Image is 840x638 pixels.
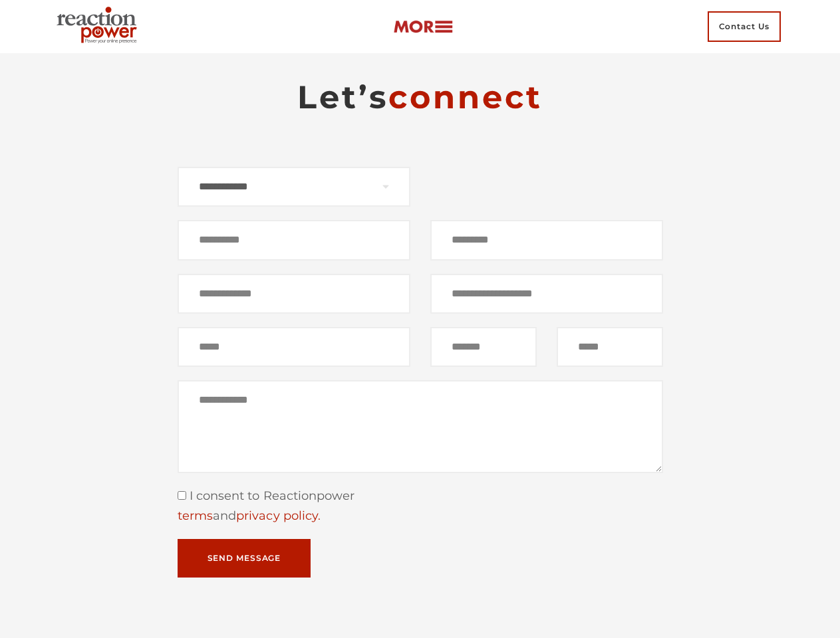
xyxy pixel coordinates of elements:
span: I consent to Reactionpower [186,488,355,503]
span: Contact Us [708,11,781,42]
span: Send Message [208,554,281,562]
img: more-btn.png [393,19,453,35]
div: and [178,506,663,526]
img: Executive Branding | Personal Branding Agency [51,3,148,51]
a: terms [178,508,213,523]
button: Send Message [178,539,311,578]
h2: Let’s [178,77,663,117]
span: connect [388,78,543,116]
form: Contact form [178,167,663,578]
a: privacy policy. [236,508,321,523]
